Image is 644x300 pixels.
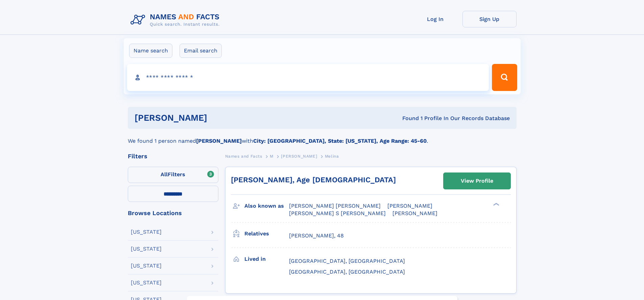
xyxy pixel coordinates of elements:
b: City: [GEOGRAPHIC_DATA], State: [US_STATE], Age Range: 45-60 [253,138,427,144]
b: [PERSON_NAME] [196,138,242,144]
label: Name search [129,44,172,58]
span: [PERSON_NAME] [387,203,432,209]
a: Sign Up [462,11,517,27]
span: [PERSON_NAME] S [PERSON_NAME] [289,210,386,216]
label: Email search [180,44,222,58]
a: View Profile [444,173,510,189]
span: All [161,171,168,178]
h3: Also known as [244,200,289,212]
h3: Lived in [244,253,289,265]
div: We found 1 person named with . [128,129,517,145]
span: M [270,154,273,159]
h1: [PERSON_NAME] [135,114,305,122]
div: ❯ [492,202,500,207]
div: View Profile [461,173,493,189]
div: [US_STATE] [131,246,162,252]
div: Browse Locations [128,210,218,216]
a: [PERSON_NAME], Age [DEMOGRAPHIC_DATA] [231,176,396,184]
span: [GEOGRAPHIC_DATA], [GEOGRAPHIC_DATA] [289,269,405,275]
a: M [270,152,273,160]
a: Names and Facts [225,152,262,160]
span: [PERSON_NAME] [281,154,317,159]
span: [GEOGRAPHIC_DATA], [GEOGRAPHIC_DATA] [289,258,405,264]
button: Search Button [492,64,517,91]
div: [US_STATE] [131,229,162,235]
a: Log In [408,11,462,27]
div: [US_STATE] [131,280,162,285]
div: [US_STATE] [131,263,162,269]
div: Filters [128,153,218,159]
label: Filters [128,167,218,183]
span: [PERSON_NAME] [392,210,437,216]
img: Logo Names and Facts [128,11,225,29]
a: [PERSON_NAME] [281,152,317,160]
h3: Relatives [244,228,289,239]
div: Found 1 Profile In Our Records Database [305,115,510,122]
a: [PERSON_NAME], 48 [289,232,344,239]
span: Melina [325,154,339,159]
input: search input [127,64,489,91]
span: [PERSON_NAME] [PERSON_NAME] [289,203,381,209]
